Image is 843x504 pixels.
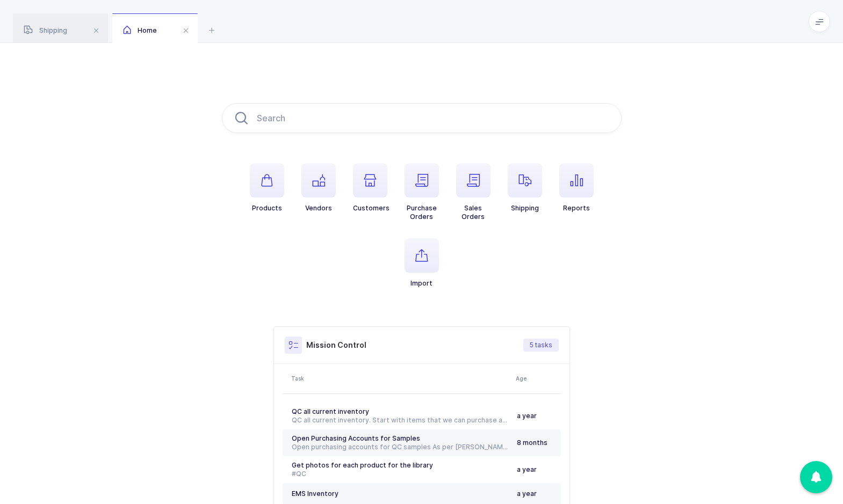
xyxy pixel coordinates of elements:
button: Customers [353,163,390,213]
div: #QC [292,470,508,478]
span: QC all current inventory [292,407,369,415]
div: Task [291,374,509,383]
span: 5 tasks [530,341,552,349]
span: a year [517,465,537,473]
button: Products [250,163,284,213]
span: 8 months [517,439,547,447]
div: Age [516,374,558,383]
div: QC all current inventory. Start with items that we can purchase a sample from Schein. #[GEOGRAPHI... [292,416,508,425]
span: Get photos for each product for the library [292,461,433,469]
button: Reports [559,163,594,213]
span: Shipping [24,26,67,34]
div: Open purchasing accounts for QC samples As per [PERSON_NAME], we had an account with [PERSON_NAME... [292,443,508,451]
button: Vendors [301,163,336,213]
input: Search [222,103,622,133]
button: Import [405,238,439,288]
span: a year [517,490,537,498]
span: Home [123,26,157,34]
span: Open Purchasing Accounts for Samples [292,434,420,442]
span: a year [517,412,537,420]
button: SalesOrders [456,163,491,221]
h3: Mission Control [306,340,366,350]
button: PurchaseOrders [405,163,439,221]
button: Shipping [508,163,542,213]
span: EMS Inventory [292,490,338,498]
